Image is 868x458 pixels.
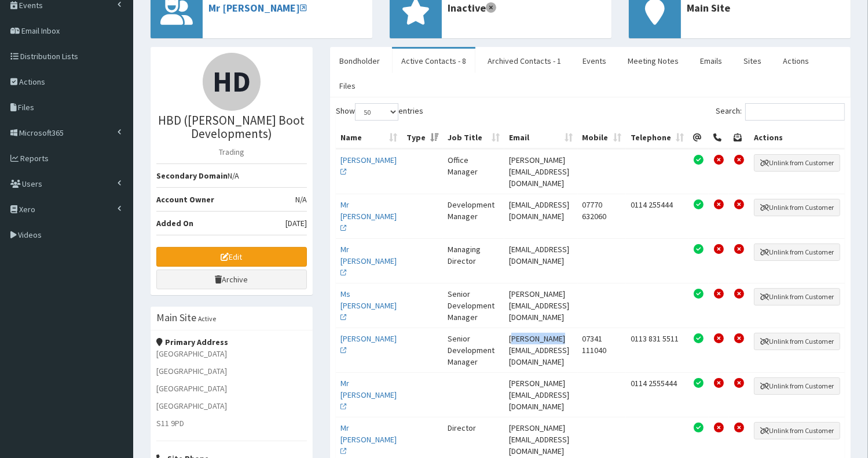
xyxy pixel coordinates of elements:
[208,1,307,14] a: Mr [PERSON_NAME]
[336,127,402,149] th: Name: activate to sort column ascending
[336,103,423,121] label: Show entries
[340,199,397,233] a: Mr [PERSON_NAME]
[691,49,731,73] a: Emails
[754,154,840,172] button: Unlink from Customer
[504,127,578,149] th: Email: activate to sort column ascending
[754,422,840,439] button: Unlink from Customer
[198,314,216,323] small: Active
[19,128,64,138] span: Microsoft365
[504,149,578,194] td: [PERSON_NAME][EMAIL_ADDRESS][DOMAIN_NAME]
[626,194,688,238] td: 0114 255444
[443,283,504,328] td: Senior Development Manager
[392,49,475,73] a: Active Contacts - 8
[330,74,365,98] a: Files
[578,194,626,238] td: 07770 632060
[21,26,60,36] span: Email Inbox
[156,400,307,412] p: [GEOGRAPHIC_DATA]
[716,103,845,121] label: Search:
[23,179,43,189] span: Users
[156,114,307,140] h3: HBD ([PERSON_NAME] Boot Developments)
[688,127,709,149] th: Email Permission
[156,163,307,188] li: N/A
[156,417,307,429] p: S11 9PD
[504,372,578,417] td: [PERSON_NAME][EMAIL_ADDRESS][DOMAIN_NAME]
[729,127,749,149] th: Post Permission
[443,238,504,283] td: Managing Director
[340,289,397,322] a: Ms [PERSON_NAME]
[504,328,578,372] td: [PERSON_NAME][EMAIL_ADDRESS][DOMAIN_NAME]
[156,247,307,267] a: Edit
[285,217,307,229] span: [DATE]
[573,49,616,73] a: Events
[709,127,729,149] th: Telephone Permission
[754,199,840,216] button: Unlink from Customer
[626,328,688,372] td: 0113 831 5511
[402,127,443,149] th: Type: activate to sort column ascending
[443,328,504,372] td: Senior Development Manager
[749,127,845,149] th: Actions
[687,1,845,16] span: Main Site
[156,218,193,228] b: Added On
[340,423,397,456] a: Mr [PERSON_NAME]
[443,149,504,194] td: Office Manager
[618,49,688,73] a: Meeting Notes
[156,348,307,359] p: [GEOGRAPHIC_DATA]
[20,153,49,163] span: Reports
[774,49,818,73] a: Actions
[443,194,504,238] td: Development Manager
[578,127,626,149] th: Mobile: activate to sort column ascending
[754,243,840,261] button: Unlink from Customer
[478,49,570,73] a: Archived Contacts - 1
[578,328,626,372] td: 07341 111040
[156,365,307,377] p: [GEOGRAPHIC_DATA]
[340,244,397,278] a: Mr [PERSON_NAME]
[754,377,840,395] button: Unlink from Customer
[745,103,845,121] input: Search:
[754,288,840,306] button: Unlink from Customer
[213,63,251,100] span: HD
[626,372,688,417] td: 0114 2555444
[340,155,397,177] a: [PERSON_NAME]
[734,49,771,73] a: Sites
[340,378,397,412] a: Mr [PERSON_NAME]
[156,146,307,158] p: Trading
[156,312,196,323] h3: Main Site
[19,77,45,87] span: Actions
[448,1,606,16] span: Inactive
[504,194,578,238] td: [EMAIL_ADDRESS][DOMAIN_NAME]
[156,194,214,205] b: Account Owner
[20,51,78,61] span: Distribution Lists
[504,238,578,283] td: [EMAIL_ADDRESS][DOMAIN_NAME]
[355,103,398,121] select: Showentries
[156,170,228,181] b: Secondary Domain
[295,194,307,205] span: N/A
[156,337,229,347] strong: Primary Address
[340,333,397,355] a: [PERSON_NAME]
[754,333,840,350] button: Unlink from Customer
[19,204,35,215] span: Xero
[330,49,389,73] a: Bondholder
[19,230,42,240] span: Videos
[504,283,578,328] td: [PERSON_NAME][EMAIL_ADDRESS][DOMAIN_NAME]
[156,383,307,394] p: [GEOGRAPHIC_DATA]
[19,102,35,112] span: Files
[443,127,504,149] th: Job Title: activate to sort column ascending
[626,127,688,149] th: Telephone: activate to sort column ascending
[156,270,307,289] a: Archive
